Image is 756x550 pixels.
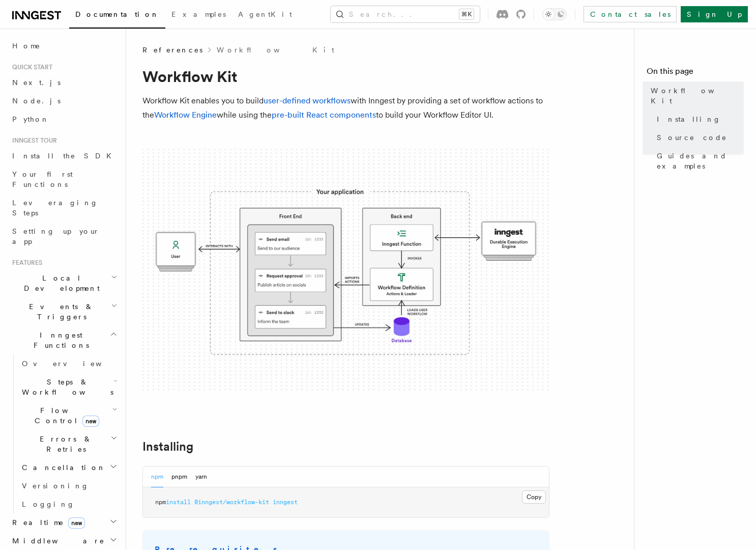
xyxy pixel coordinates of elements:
button: Copy [522,490,546,504]
a: Setting up your app [8,222,120,251]
a: Your first Functions [8,165,120,194]
p: Workflow Kit enables you to build with Inngest by providing a set of workflow actions to the whil... [142,94,549,122]
a: Installing [653,110,744,128]
span: Your first Functions [12,170,73,188]
span: @inngest/workflow-kit [194,499,269,506]
span: Documentation [75,10,159,18]
span: Next.js [12,78,61,87]
a: Guides and examples [653,147,744,175]
a: Workflow Kit [647,81,744,110]
span: Examples [171,10,226,18]
span: Steps & Workflows [18,377,113,397]
button: Middleware [8,532,120,550]
span: Inngest Functions [8,330,110,350]
span: Leveraging Steps [12,199,98,217]
span: new [68,517,85,529]
span: Features [8,259,42,267]
span: Middleware [8,536,105,546]
kbd: ⌘K [459,9,474,19]
a: Source code [653,128,744,147]
a: Overview [18,354,120,373]
span: Install the SDK [12,152,118,160]
button: Realtimenew [8,513,120,532]
a: Workflow Kit [217,45,334,55]
a: Python [8,110,120,128]
div: Inngest Functions [8,354,120,513]
span: References [142,45,202,55]
a: Installing [142,439,193,454]
span: new [82,416,99,427]
a: Examples [165,3,232,28]
button: Local Development [8,269,120,297]
a: Install the SDK [8,147,120,165]
span: Cancellation [18,462,106,473]
img: The Workflow Kit provides a Workflow Engine to compose workflow actions on the back end and a set... [142,149,549,393]
a: Leveraging Steps [8,194,120,222]
a: Next.js [8,73,120,92]
button: yarn [195,466,207,487]
button: Search...⌘K [331,6,480,22]
a: Node.js [8,92,120,110]
span: Flow Control [18,405,112,426]
h4: On this page [647,65,744,81]
span: Events & Triggers [8,301,111,322]
span: Local Development [8,273,111,293]
span: Source code [657,132,727,143]
a: user-defined workflows [264,96,351,105]
a: Contact sales [584,6,677,22]
span: Inngest tour [8,136,57,145]
span: Home [12,41,41,51]
button: Flow Controlnew [18,401,120,430]
button: Toggle dark mode [542,8,567,20]
span: Setting up your app [12,227,100,245]
a: Home [8,37,120,55]
span: Node.js [12,97,61,105]
a: Versioning [18,477,120,495]
span: Guides and examples [657,151,744,171]
button: pnpm [171,466,187,487]
span: Python [12,115,49,123]
a: Sign Up [681,6,748,22]
button: npm [151,466,163,487]
span: Errors & Retries [18,434,110,454]
button: Inngest Functions [8,326,120,354]
span: Installing [657,114,721,124]
span: Logging [22,500,75,508]
a: pre-built React components [272,110,376,120]
button: Events & Triggers [8,297,120,326]
span: Overview [22,360,127,368]
span: Workflow Kit [651,86,744,106]
span: inngest [273,499,298,506]
button: Steps & Workflows [18,373,120,401]
a: Logging [18,495,120,513]
span: Realtime [8,517,85,528]
button: Cancellation [18,458,120,477]
span: AgentKit [238,10,292,18]
span: Versioning [22,482,89,490]
span: install [166,499,191,506]
a: AgentKit [232,3,298,28]
h1: Workflow Kit [142,67,549,86]
a: Workflow Engine [154,110,217,120]
button: Errors & Retries [18,430,120,458]
a: Documentation [69,3,165,29]
span: npm [155,499,166,506]
span: Quick start [8,63,52,71]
